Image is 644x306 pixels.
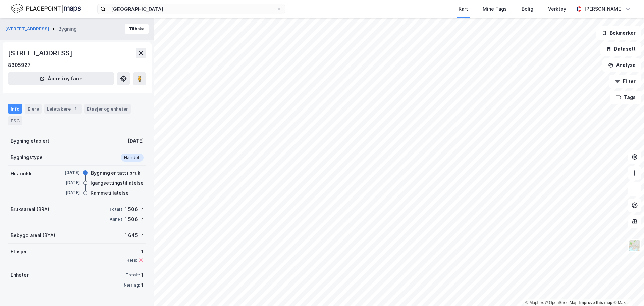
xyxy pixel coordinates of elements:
div: Etasjer og enheter [87,106,128,112]
button: Tilbake [125,24,149,34]
div: Igangsettingstillatelse [91,179,144,187]
div: Bygning etablert [11,137,49,145]
div: Totalt: [109,207,123,212]
div: [DATE] [53,190,80,196]
div: Historikk [11,170,32,178]
div: Næring: [124,282,140,288]
div: [DATE] [53,180,80,186]
div: ESG [8,116,22,125]
button: Datasett [600,42,641,56]
img: Z [628,239,641,252]
button: Analyse [602,58,641,72]
div: Leietakere [44,104,82,114]
div: Bruksareal (BRA) [11,205,49,213]
button: Tags [610,91,641,104]
div: Totalt: [126,272,140,278]
div: Bolig [522,5,533,13]
button: Åpne i ny fane [8,72,114,85]
div: Bygning er tatt i bruk [91,169,140,177]
div: Heis: [126,258,137,263]
input: Søk på adresse, matrikkel, gårdeiere, leietakere eller personer [106,4,277,14]
div: Eiere [25,104,42,114]
div: 1 506 ㎡ [125,215,144,223]
div: [PERSON_NAME] [584,5,623,13]
div: [STREET_ADDRESS] [8,48,74,58]
div: 1 [141,271,144,279]
div: Bygningstype [11,153,43,161]
div: Enheter [11,271,29,279]
div: Verktøy [548,5,566,13]
img: logo.f888ab2527a4732fd821a326f86c7f29.svg [11,3,81,15]
div: 1 [141,281,144,289]
div: 1 645 ㎡ [125,231,144,239]
div: Info [8,104,22,114]
button: Filter [609,75,641,88]
button: Bokmerker [596,26,641,40]
div: Bygning [58,25,77,33]
div: Rammetillatelse [91,189,129,197]
div: 1 [126,248,144,256]
div: Kontrollprogram for chat [610,274,644,306]
div: [DATE] [128,137,144,145]
div: Kart [459,5,468,13]
div: Etasjer [11,248,27,256]
a: Mapbox [525,300,544,305]
div: Annet: [110,217,123,222]
div: 8305927 [8,61,31,69]
a: Improve this map [579,300,612,305]
button: [STREET_ADDRESS] [5,26,51,32]
div: Bebygd areal (BYA) [11,231,55,239]
div: Mine Tags [483,5,507,13]
iframe: Chat Widget [610,274,644,306]
div: 1 [72,105,79,112]
div: 1 506 ㎡ [125,205,144,213]
div: [DATE] [53,170,80,176]
a: OpenStreetMap [545,300,578,305]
